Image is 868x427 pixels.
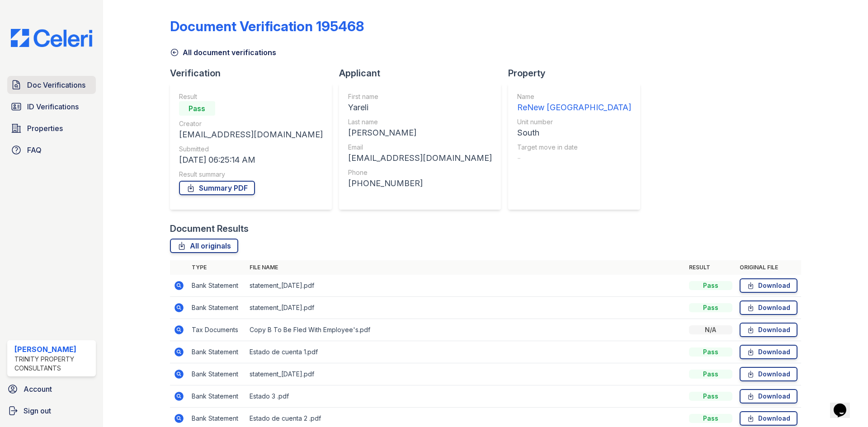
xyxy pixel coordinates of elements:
[517,92,631,101] div: Name
[246,363,685,385] td: statement_[DATE].pdf
[348,127,492,139] div: [PERSON_NAME]
[348,168,492,177] div: Phone
[179,101,215,116] div: Pass
[7,76,96,94] a: Doc Verifications
[4,402,99,420] a: Sign out
[7,141,96,159] a: FAQ
[24,384,52,394] span: Account
[348,92,492,101] div: First name
[689,370,732,379] div: Pass
[7,98,96,116] a: ID Verifications
[348,152,492,164] div: [EMAIL_ADDRESS][DOMAIN_NAME]
[740,300,797,315] a: Download
[339,67,508,80] div: Applicant
[27,80,85,90] span: Doc Verifications
[179,128,323,141] div: [EMAIL_ADDRESS][DOMAIN_NAME]
[179,181,255,195] a: Summary PDF
[517,143,631,152] div: Target move in date
[830,391,859,418] iframe: chat widget
[517,92,631,114] a: Name ReNew [GEOGRAPHIC_DATA]
[188,275,246,297] td: Bank Statement
[689,414,732,423] div: Pass
[740,411,797,426] a: Download
[246,385,685,408] td: Estado 3 .pdf
[348,117,492,127] div: Last name
[689,392,732,401] div: Pass
[689,303,732,312] div: Pass
[740,345,797,359] a: Download
[246,319,685,341] td: Copy B To Be Fled With Employee's.pdf
[4,29,99,47] img: CE_Logo_Blue-a8612792a0a2168367f1c8372b55b34899dd931a85d93a1a3d3e32e68fde9ad4.png
[246,275,685,297] td: statement_[DATE].pdf
[188,341,246,363] td: Bank Statement
[188,363,246,385] td: Bank Statement
[517,117,631,127] div: Unit number
[740,323,797,337] a: Download
[246,260,685,275] th: File name
[188,260,246,275] th: Type
[4,380,99,398] a: Account
[348,177,492,190] div: [PHONE_NUMBER]
[517,152,631,164] div: -
[517,101,631,114] div: ReNew [GEOGRAPHIC_DATA]
[14,355,92,373] div: Trinity Property Consultants
[179,170,323,179] div: Result summary
[517,127,631,139] div: South
[27,145,42,155] span: FAQ
[689,281,732,290] div: Pass
[27,123,63,134] span: Properties
[740,278,797,293] a: Download
[736,260,801,275] th: Original file
[24,405,51,416] span: Sign out
[179,92,323,101] div: Result
[246,341,685,363] td: Estado de cuenta 1.pdf
[689,347,732,357] div: Pass
[246,297,685,319] td: statement_[DATE].pdf
[170,239,238,253] a: All originals
[348,101,492,114] div: Yareli
[27,101,79,112] span: ID Verifications
[508,67,647,80] div: Property
[685,260,736,275] th: Result
[740,389,797,404] a: Download
[179,145,323,154] div: Submitted
[689,325,732,334] div: N/A
[348,143,492,152] div: Email
[188,319,246,341] td: Tax Documents
[170,47,276,58] a: All document verifications
[740,367,797,381] a: Download
[188,297,246,319] td: Bank Statement
[179,119,323,128] div: Creator
[170,222,249,235] div: Document Results
[188,385,246,408] td: Bank Statement
[14,344,92,355] div: [PERSON_NAME]
[170,18,364,34] div: Document Verification 195468
[170,67,339,80] div: Verification
[179,154,323,166] div: [DATE] 06:25:14 AM
[7,119,96,137] a: Properties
